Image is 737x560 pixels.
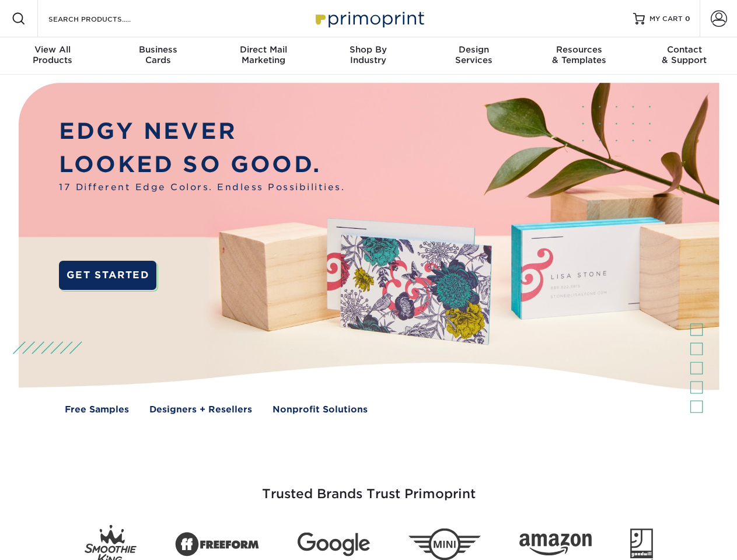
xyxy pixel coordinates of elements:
span: Resources [526,44,631,55]
p: EDGY NEVER [59,115,345,148]
div: Industry [316,44,421,65]
img: Primoprint [310,6,427,31]
h3: Trusted Brands Trust Primoprint [27,459,710,516]
img: Google [298,533,370,556]
p: LOOKED SO GOOD. [59,148,345,181]
a: Shop ByIndustry [316,37,421,75]
div: Marketing [211,44,316,65]
span: Direct Mail [211,44,316,55]
img: Amazon [519,534,592,556]
a: Free Samples [65,403,129,416]
input: SEARCH PRODUCTS..... [47,12,161,26]
span: Design [421,44,526,55]
div: & Support [632,44,737,65]
span: Contact [632,44,737,55]
a: Nonprofit Solutions [273,403,368,416]
a: Designers + Resellers [149,403,252,416]
span: Business [105,44,210,55]
span: 17 Different Edge Colors. Endless Possibilities. [59,181,345,194]
a: Contact& Support [632,37,737,75]
div: Cards [105,44,210,65]
a: Direct MailMarketing [211,37,316,75]
a: BusinessCards [105,37,210,75]
a: Resources& Templates [526,37,631,75]
div: Services [421,44,526,65]
a: GET STARTED [59,261,156,290]
a: DesignServices [421,37,526,75]
span: 0 [685,15,690,23]
span: MY CART [649,14,683,24]
span: Shop By [316,44,421,55]
div: & Templates [526,44,631,65]
img: Goodwill [630,528,653,560]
